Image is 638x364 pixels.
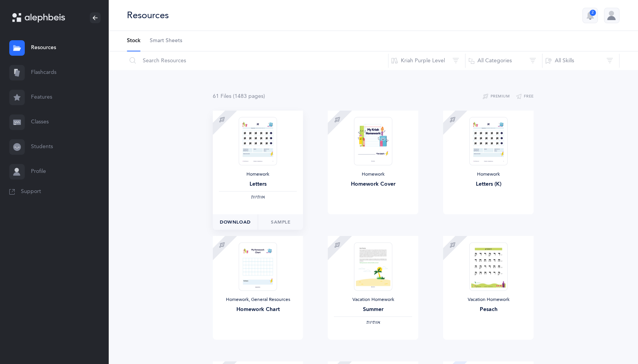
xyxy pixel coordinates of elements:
[449,180,527,188] div: Letters (K)
[229,93,231,99] span: s
[366,320,380,325] span: ‫אותיות‬
[388,51,465,70] button: Kriah Purple Level
[334,306,412,314] div: Summer
[239,117,277,165] img: Homework-L1-Letters_EN_thumbnail_1731214302.png
[582,8,598,23] button: 2
[334,171,412,178] div: Homework
[219,171,297,178] div: Homework
[219,297,297,303] div: Homework, General Resources
[449,306,527,314] div: Pesach
[590,10,596,16] div: 2
[213,93,231,99] span: 61 File
[354,242,392,291] img: Summer_L1_LetterFluency_thumbnail_1685022893.png
[219,306,297,314] div: Homework Chart
[258,214,303,230] a: Sample
[220,219,251,226] span: Download
[127,9,169,22] div: Resources
[219,180,297,188] div: Letters
[542,51,619,70] button: All Skills
[150,37,182,45] span: Smart Sheets
[449,171,527,178] div: Homework
[21,188,41,196] span: Support
[469,242,507,291] img: Pesach_EN_thumbnail_1743021875.png
[213,214,258,230] button: Download
[334,180,412,188] div: Homework Cover
[516,92,534,101] button: Free
[127,51,388,70] input: Search Resources
[599,325,629,355] iframe: Drift Widget Chat Controller
[239,242,277,291] img: My_Homework_Chart_1_thumbnail_1716209946.png
[482,92,510,101] button: Premium
[354,117,392,165] img: Homework-Cover-EN_thumbnail_1597602968.png
[465,51,542,70] button: All Categories
[469,117,507,165] img: Homework-L1-Letters__K_EN_thumbnail_1753887655.png
[233,93,265,99] span: (1483 page )
[261,93,263,99] span: s
[334,297,412,303] div: Vacation Homework
[251,194,265,200] span: ‫אותיות‬
[449,297,527,303] div: Vacation Homework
